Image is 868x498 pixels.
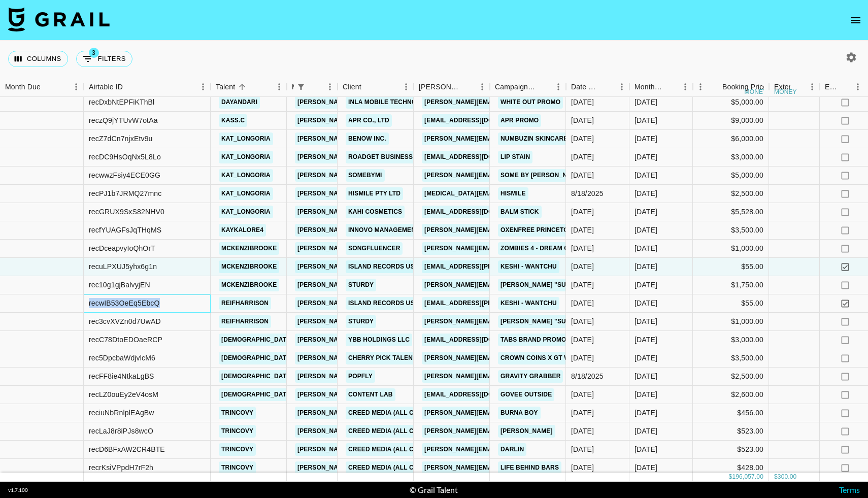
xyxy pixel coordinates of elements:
[219,242,279,255] a: mckenzibrooke
[219,352,295,364] a: [DEMOGRAPHIC_DATA]
[635,335,657,345] div: Aug '25
[498,114,541,127] a: APR Promo
[498,279,609,291] a: [PERSON_NAME] "Sugar Sweet"
[571,335,594,345] div: 8/5/2025
[614,79,629,94] button: Menu
[498,297,559,310] a: Keshi - Wantchu
[292,77,294,97] div: Manager
[89,280,150,290] div: rec10g1gjBalvyjEN
[498,370,563,383] a: Gravity Grabber
[89,316,161,326] div: rec3cvXVZn0d7UwAD
[498,169,585,182] a: Some By [PERSON_NAME]
[422,370,587,383] a: [PERSON_NAME][EMAIL_ADDRESS][DOMAIN_NAME]
[346,315,376,328] a: STURDY
[495,77,537,97] div: Campaign (Type)
[295,169,460,182] a: [PERSON_NAME][EMAIL_ADDRESS][DOMAIN_NAME]
[551,79,566,94] button: Menu
[346,206,405,218] a: Kahi cosmetics
[219,407,256,419] a: trincovy
[422,224,587,237] a: [PERSON_NAME][EMAIL_ADDRESS][DOMAIN_NAME]
[839,80,853,94] button: Sort
[693,185,769,203] div: $2,500.00
[490,77,566,97] div: Campaign (Type)
[850,79,865,94] button: Menu
[422,132,587,145] a: [PERSON_NAME][EMAIL_ADDRESS][DOMAIN_NAME]
[346,407,451,419] a: Creed Media (All Campaigns)
[8,7,110,31] img: Grail Talent
[571,225,594,235] div: 8/6/2025
[422,461,587,474] a: [PERSON_NAME][EMAIL_ADDRESS][DOMAIN_NAME]
[295,114,460,127] a: [PERSON_NAME][EMAIL_ADDRESS][DOMAIN_NAME]
[722,77,767,97] div: Booking Price
[295,443,460,456] a: [PERSON_NAME][EMAIL_ADDRESS][DOMAIN_NAME]
[295,279,460,291] a: [PERSON_NAME][EMAIL_ADDRESS][DOMAIN_NAME]
[678,79,693,94] button: Menu
[89,134,153,144] div: recZ7dCn7njxEtv9u
[89,426,153,436] div: recLaJ8r8iPJs8wcO
[422,352,587,364] a: [PERSON_NAME][EMAIL_ADDRESS][DOMAIN_NAME]
[498,334,569,346] a: Tabs Brand Promo
[346,260,417,273] a: Island Records US
[693,313,769,331] div: $1,000.00
[89,77,123,97] div: Airtable ID
[635,152,657,162] div: Aug '25
[571,261,594,272] div: 8/12/2025
[219,315,271,328] a: reifharrison
[346,461,451,474] a: Creed Media (All Campaigns)
[571,170,594,180] div: 8/1/2025
[498,242,604,255] a: Zombies 4 - Dream Come True
[732,473,763,481] div: 196,057.00
[745,89,767,95] div: money
[498,151,532,163] a: Lip Stain
[295,334,460,346] a: [PERSON_NAME][EMAIL_ADDRESS][DOMAIN_NAME]
[89,170,160,180] div: recwwzFsiy4ECE0GG
[693,130,769,148] div: $6,000.00
[729,473,732,481] div: $
[537,80,551,94] button: Sort
[422,260,587,273] a: [EMAIL_ADDRESS][PERSON_NAME][DOMAIN_NAME]
[295,388,460,401] a: [PERSON_NAME][EMAIL_ADDRESS][DOMAIN_NAME]
[422,279,587,291] a: [PERSON_NAME][EMAIL_ADDRESS][DOMAIN_NAME]
[635,408,657,418] div: Aug '25
[571,280,594,290] div: 8/25/2025
[195,79,211,94] button: Menu
[398,79,414,94] button: Menu
[635,225,657,235] div: Aug '25
[89,261,157,272] div: recuLPXUJ5yhx6g1n
[422,334,536,346] a: [EMAIL_ADDRESS][DOMAIN_NAME]
[346,388,395,401] a: Content Lab
[571,134,594,144] div: 8/7/2025
[693,221,769,240] div: $3,500.00
[693,294,769,313] div: $55.00
[89,97,154,107] div: recDxbNtEPFiKThBl
[635,77,663,97] div: Month Due
[219,206,273,218] a: kat_longoria
[287,77,338,97] div: Manager
[693,349,769,368] div: $3,500.00
[635,444,657,454] div: Aug '25
[322,79,338,94] button: Menu
[839,485,860,494] a: Terms
[571,371,604,381] div: 8/18/2025
[346,242,403,255] a: Songfluencer
[571,408,594,418] div: 8/11/2025
[693,404,769,422] div: $456.00
[635,426,657,436] div: Aug '25
[295,187,460,200] a: [PERSON_NAME][EMAIL_ADDRESS][DOMAIN_NAME]
[635,243,657,253] div: Aug '25
[422,96,587,109] a: [PERSON_NAME][EMAIL_ADDRESS][DOMAIN_NAME]
[295,151,460,163] a: [PERSON_NAME][EMAIL_ADDRESS][DOMAIN_NAME]
[76,51,132,67] button: Show filters
[693,422,769,441] div: $523.00
[635,134,657,144] div: Aug '25
[346,297,417,310] a: Island Records US
[89,353,155,363] div: rec5DpcbaWdjvlcM6
[89,48,99,58] span: 3
[219,297,271,310] a: reifharrison
[635,115,657,125] div: Aug '25
[498,425,555,438] a: [PERSON_NAME]
[8,51,68,67] button: Select columns
[419,77,460,97] div: [PERSON_NAME]
[566,77,629,97] div: Date Created
[272,79,287,94] button: Menu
